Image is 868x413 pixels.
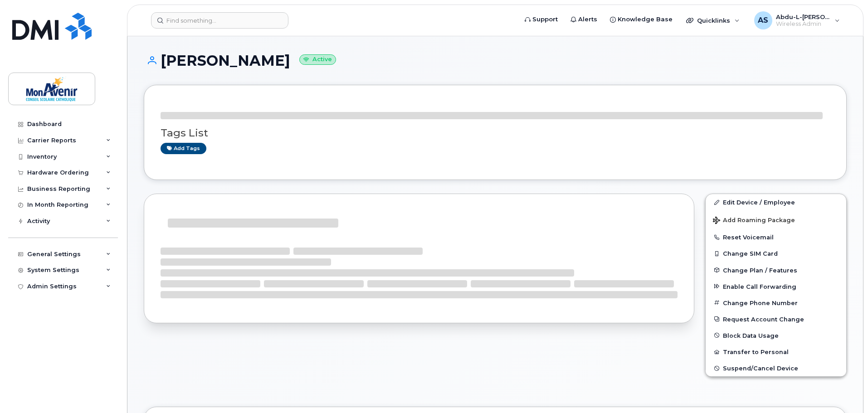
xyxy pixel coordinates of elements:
button: Block Data Usage [706,327,846,344]
button: Change SIM Card [706,245,846,262]
button: Transfer to Personal [706,344,846,360]
span: Add Roaming Package [713,217,795,225]
a: Add tags [161,143,206,154]
button: Reset Voicemail [706,229,846,245]
h3: Tags List [161,127,830,139]
button: Change Phone Number [706,295,846,311]
button: Add Roaming Package [706,210,846,229]
span: Suspend/Cancel Device [723,365,798,372]
button: Enable Call Forwarding [706,278,846,295]
button: Suspend/Cancel Device [706,360,846,376]
a: Edit Device / Employee [706,194,846,210]
span: Change Plan / Features [723,267,797,273]
button: Change Plan / Features [706,262,846,278]
button: Request Account Change [706,311,846,327]
span: Enable Call Forwarding [723,283,796,290]
small: Active [299,54,336,65]
h1: [PERSON_NAME] [144,53,847,68]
